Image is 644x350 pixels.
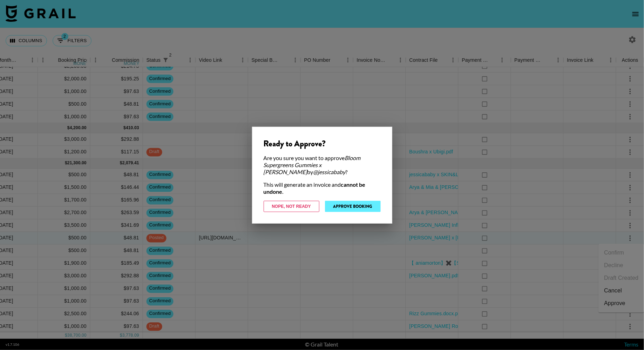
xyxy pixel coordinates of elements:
[264,138,381,149] div: Ready to Approve?
[264,181,366,195] strong: cannot be undone
[264,181,381,195] div: This will generate an invoice and .
[264,201,319,212] button: Nope, Not Ready
[264,154,361,175] em: Bloom Supergreens Gummies x [PERSON_NAME]
[264,154,381,176] div: Are you sure you want to approve by ?
[313,169,346,175] em: @ jessicababy
[325,201,381,212] button: Approve Booking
